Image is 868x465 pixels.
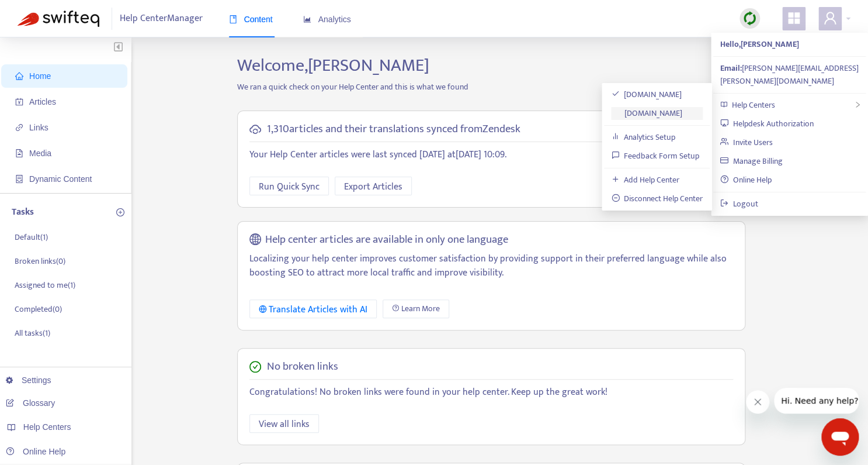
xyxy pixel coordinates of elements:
[116,208,124,216] span: plus-circle
[29,97,56,106] span: Articles
[29,174,92,184] span: Dynamic Content
[720,117,814,130] a: Helpdesk Authorization
[249,252,733,280] p: Localizing your help center improves customer satisfaction by providing support in their preferre...
[344,180,402,194] span: Export Articles
[787,11,801,25] span: appstore
[6,398,55,408] a: Glossary
[229,15,237,23] span: book
[249,233,261,247] span: global
[611,88,682,101] a: [DOMAIN_NAME]
[720,37,799,51] strong: Hello, [PERSON_NAME]
[15,279,75,291] p: Assigned to me ( 1 )
[15,231,48,243] p: Default ( 1 )
[15,72,23,80] span: home
[29,71,51,81] span: Home
[23,422,71,432] span: Help Centers
[259,180,320,194] span: Run Quick Sync
[720,197,758,211] a: Logout
[237,51,429,80] span: Welcome, [PERSON_NAME]
[15,98,23,106] span: account-book
[746,390,769,414] iframe: Close message
[228,81,754,93] p: We ran a quick check on your Help Center and this is what we found
[29,123,48,132] span: Links
[259,302,368,317] div: Translate Articles with AI
[303,15,311,23] span: area-chart
[249,123,261,135] span: cloud-sync
[720,136,773,149] a: Invite Users
[18,11,99,27] img: Swifteq
[774,388,859,414] iframe: Message from company
[229,15,273,24] span: Content
[720,62,859,88] div: [PERSON_NAME][EMAIL_ADDRESS][PERSON_NAME][DOMAIN_NAME]
[249,361,261,373] span: check-circle
[267,123,520,136] h5: 1,310 articles and their translations synced from Zendesk
[854,101,861,108] span: right
[732,98,775,112] span: Help Centers
[401,302,440,315] span: Learn More
[335,177,412,195] button: Export Articles
[259,417,310,432] span: View all links
[720,154,783,168] a: Manage Billing
[120,8,203,30] span: Help Center Manager
[611,130,675,144] a: Analytics Setup
[12,205,34,219] p: Tasks
[720,173,772,187] a: Online Help
[265,233,508,247] h5: Help center articles are available in only one language
[15,149,23,157] span: file-image
[249,148,733,162] p: Your Help Center articles were last synced [DATE] at [DATE] 10:09 .
[611,149,699,163] a: Feedback Form Setup
[15,175,23,183] span: container
[249,299,377,318] button: Translate Articles with AI
[6,447,65,456] a: Online Help
[15,327,50,339] p: All tasks ( 1 )
[15,123,23,132] span: link
[249,414,319,433] button: View all links
[611,173,679,187] a: Add Help Center
[742,11,757,26] img: sync.dc5367851b00ba804db3.png
[383,299,449,318] a: Learn More
[15,255,65,267] p: Broken links ( 0 )
[303,15,351,24] span: Analytics
[6,376,51,385] a: Settings
[249,177,329,195] button: Run Quick Sync
[249,385,733,399] p: Congratulations! No broken links were found in your help center. Keep up the great work!
[611,192,703,205] a: Disconnect Help Center
[267,360,338,374] h5: No broken links
[29,149,51,158] span: Media
[821,418,859,456] iframe: Button to launch messaging window
[720,61,742,75] strong: Email:
[15,303,62,315] p: Completed ( 0 )
[611,106,682,120] a: [DOMAIN_NAME]
[823,11,837,25] span: user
